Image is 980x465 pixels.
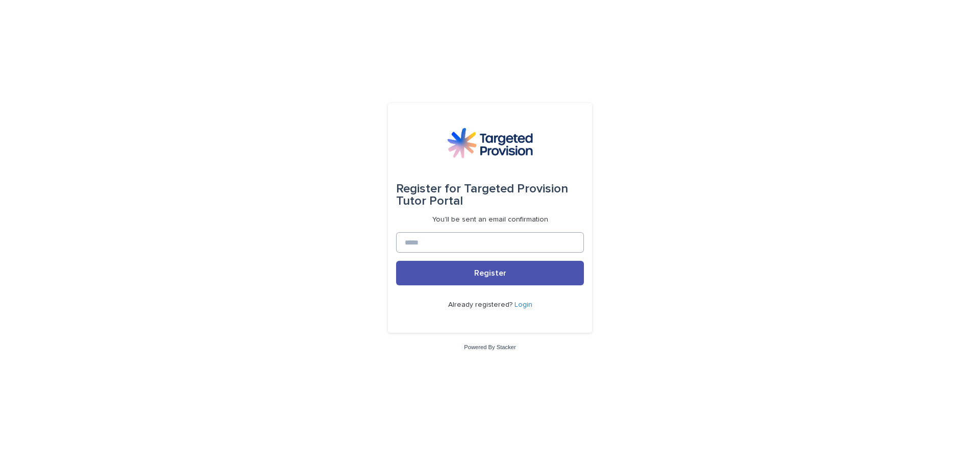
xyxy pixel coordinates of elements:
[432,215,548,224] p: You'll be sent an email confirmation
[514,301,532,308] a: Login
[448,301,514,308] span: Already registered?
[396,175,584,215] div: Targeted Provision Tutor Portal
[447,128,533,158] img: M5nRWzHhSzIhMunXDL62
[464,344,516,350] a: Powered By Stacker
[474,269,506,277] span: Register
[396,183,461,195] span: Register for
[396,261,584,285] button: Register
